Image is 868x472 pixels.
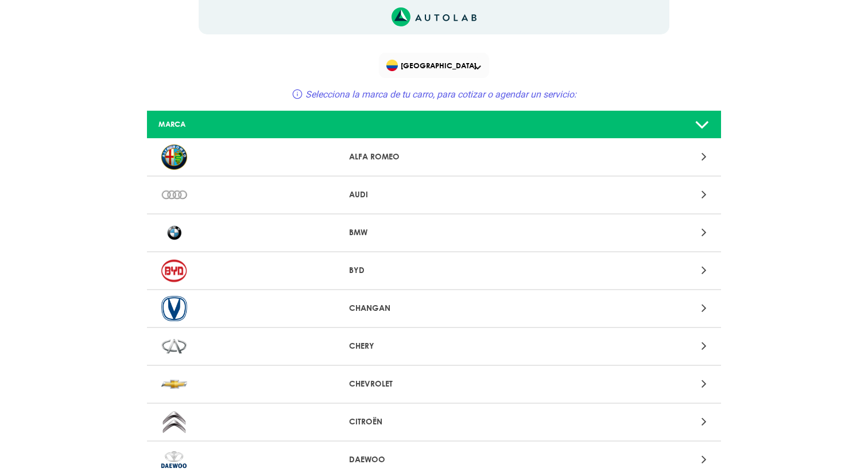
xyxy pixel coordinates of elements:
img: CHANGAN [161,296,187,321]
p: DAEWOO [349,454,520,466]
a: Link al sitio de autolab [392,11,477,22]
p: CHERY [349,340,520,352]
p: BMW [349,227,520,239]
img: Flag of COLOMBIA [386,60,398,71]
div: MARCA [150,119,339,130]
p: CITROËN [349,416,520,428]
img: AUDI [161,182,187,208]
img: CHERY [161,334,187,359]
img: BYD [161,258,187,283]
div: Flag of COLOMBIA[GEOGRAPHIC_DATA] [379,53,489,78]
span: Selecciona la marca de tu carro, para cotizar o agendar un servicio: [305,89,576,100]
a: MARCA [147,111,721,139]
img: CITROËN [161,409,187,435]
span: [GEOGRAPHIC_DATA] [386,57,485,73]
p: BYD [349,264,520,276]
p: ALFA ROMEO [349,151,520,163]
img: CHEVROLET [161,372,187,397]
img: ALFA ROMEO [161,145,187,170]
img: BMW [161,220,187,245]
p: AUDI [349,189,520,201]
p: CHANGAN [349,302,520,314]
p: CHEVROLET [349,378,520,390]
